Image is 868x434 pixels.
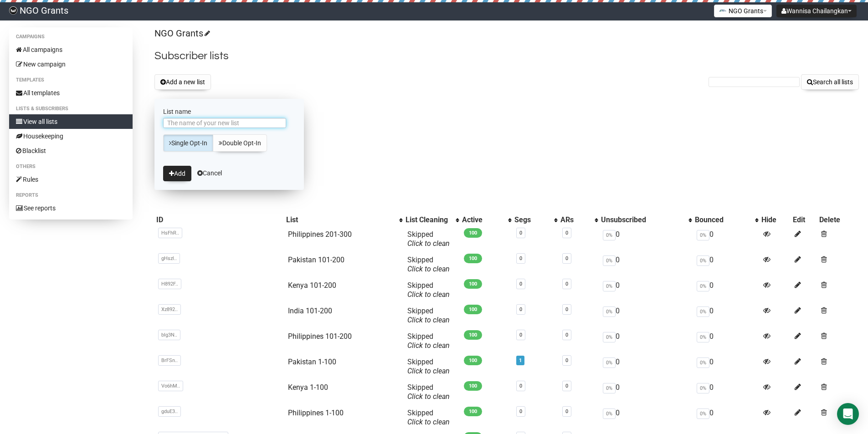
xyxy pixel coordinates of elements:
span: H892F.. [158,279,181,289]
a: 1 [519,357,522,363]
th: Edit: No sort applied, sorting is disabled [791,214,818,226]
span: Skipped [407,255,450,273]
a: 0 [565,230,568,236]
span: 100 [464,330,482,340]
span: Skipped [407,383,450,401]
span: 0% [697,408,709,419]
td: 0 [599,379,693,405]
div: List Cleaning [406,215,451,225]
td: 0 [693,277,760,303]
a: Click to clean [407,392,450,401]
a: Double Opt-In [213,134,267,152]
li: Reports [9,190,133,201]
span: 0% [603,383,616,393]
span: HsFhR.. [158,228,182,238]
button: NGO Grants [714,5,772,17]
img: 2.png [719,7,726,14]
td: 0 [693,303,760,328]
li: Others [9,161,133,172]
div: List [286,215,395,225]
span: Skipped [407,281,450,299]
span: 100 [464,254,482,263]
a: Click to clean [407,239,450,248]
a: 0 [519,383,522,389]
div: Segs [514,215,550,225]
td: 0 [599,277,693,303]
a: Philippines 1-100 [288,408,344,417]
span: 0% [603,306,616,317]
div: ID [156,215,282,225]
label: List name [163,107,295,116]
a: Click to clean [407,418,450,426]
div: Delete [819,215,857,225]
a: 0 [565,281,568,287]
a: 0 [519,306,522,312]
th: Segs: No sort applied, activate to apply an ascending sort [513,214,559,226]
td: 0 [599,328,693,354]
a: Click to clean [407,367,450,375]
a: New campaign [9,57,133,71]
button: Add a new list [154,74,211,90]
th: Bounced: No sort applied, activate to apply an ascending sort [693,214,760,226]
a: 0 [565,306,568,312]
a: 0 [519,332,522,338]
span: 0% [697,357,709,368]
a: NGO Grants [154,28,209,39]
span: 0% [603,408,616,419]
a: Click to clean [407,265,450,273]
a: Housekeeping [9,129,133,143]
div: Open Intercom Messenger [837,403,859,425]
th: Active: No sort applied, activate to apply an ascending sort [460,214,513,226]
a: Cancel [197,169,222,177]
span: 100 [464,407,482,416]
a: Kenya 1-100 [288,383,328,392]
th: ID: No sort applied, sorting is disabled [154,214,284,226]
button: Search all lists [801,74,859,90]
li: Campaigns [9,31,133,42]
a: All campaigns [9,42,133,57]
a: Blacklist [9,143,133,158]
input: The name of your new list [163,118,286,128]
h2: Subscriber lists [154,48,859,64]
a: India 101-200 [288,306,332,315]
a: Kenya 101-200 [288,281,336,290]
th: Unsubscribed: No sort applied, activate to apply an ascending sort [599,214,693,226]
span: gduE3.. [158,406,181,417]
button: Wannisa Chailangkan [776,5,857,17]
a: View all lists [9,114,133,129]
span: Xz892.. [158,304,181,315]
span: 0% [697,255,709,266]
span: 100 [464,356,482,365]
td: 0 [599,354,693,379]
a: Philippines 201-300 [288,230,352,239]
a: 0 [519,408,522,414]
th: List: No sort applied, activate to apply an ascending sort [284,214,404,226]
span: Vo6hM.. [158,381,183,391]
a: Click to clean [407,316,450,324]
td: 0 [599,226,693,252]
td: 0 [599,252,693,277]
span: 0% [603,255,616,266]
span: Skipped [407,230,450,248]
span: Skipped [407,332,450,350]
td: 0 [693,226,760,252]
div: Unsubscribed [601,215,684,225]
span: 0% [603,357,616,368]
span: Skipped [407,357,450,375]
td: 0 [693,252,760,277]
th: Hide: No sort applied, sorting is disabled [760,214,791,226]
div: Edit [793,215,816,225]
td: 0 [693,328,760,354]
span: 0% [697,332,709,342]
span: 0% [697,306,709,317]
td: 0 [693,405,760,430]
span: 100 [464,305,482,314]
div: Bounced [695,215,750,225]
a: See reports [9,201,133,215]
span: bIg3N.. [158,330,180,340]
span: 100 [464,381,482,391]
span: 0% [603,332,616,342]
th: List Cleaning: No sort applied, activate to apply an ascending sort [404,214,460,226]
span: 0% [697,281,709,291]
a: 0 [565,255,568,261]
